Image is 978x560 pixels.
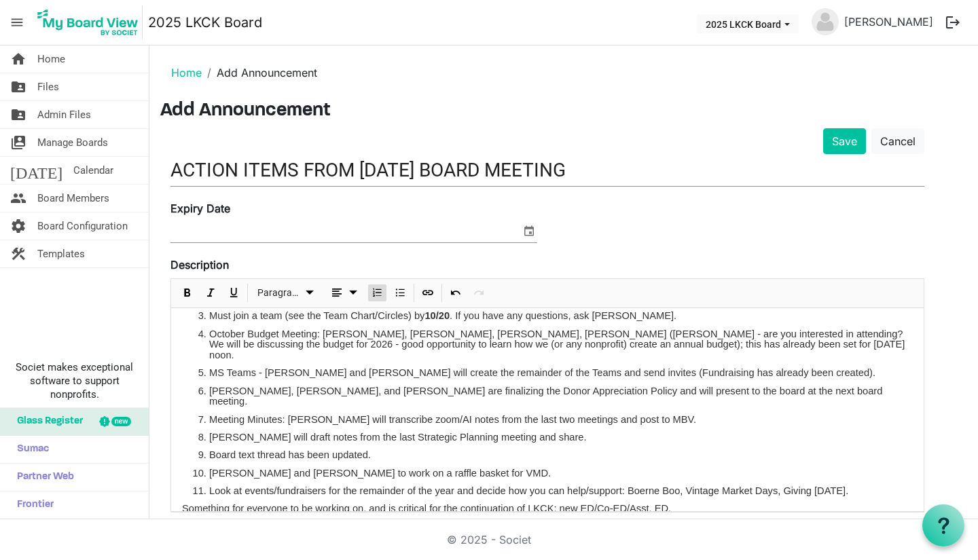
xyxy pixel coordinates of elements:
[10,436,49,463] span: Sumac
[171,66,202,79] a: Home
[37,185,109,212] span: Board Members
[209,311,913,322] li: Must join a team (see the Team Chart/Circles) by . If you have any questions, ask [PERSON_NAME].
[160,100,967,123] h3: Add Announcement
[37,212,128,240] span: Board Configuration
[37,129,108,156] span: Manage Boards
[444,279,467,307] div: Undo
[170,200,230,217] label: Expiry Date
[257,284,302,301] span: Paragraph
[250,279,322,307] div: Formats
[148,9,262,36] a: 2025 LKCK Board
[812,8,839,35] img: no-profile-picture.svg
[10,464,74,491] span: Partner Web
[10,408,83,435] span: Glass Register
[176,279,199,307] div: Bold
[365,279,388,307] div: Numbered List
[823,128,866,154] button: Save
[6,360,143,401] span: Societ makes exceptional software to support nonprofits.
[10,129,26,156] span: switch_account
[4,10,30,35] span: menu
[324,284,363,301] button: dropdownbutton
[697,14,799,33] button: 2025 LKCK Board dropdownbutton
[209,486,913,497] li: Look at events/fundraisers for the remainder of the year and decide how you can help/support: Boe...
[10,157,62,184] span: [DATE]
[170,257,229,273] label: Description
[521,222,537,240] span: select
[225,284,243,301] button: Underline
[939,8,967,37] button: logout
[10,212,26,240] span: settings
[10,185,26,212] span: people
[37,73,59,100] span: Files
[209,415,913,426] li: Meeting Minutes: [PERSON_NAME] will transcribe zoom/AI notes from the last two meetings and post ...
[10,45,26,73] span: home
[419,284,437,301] button: Insert Link
[871,128,924,154] a: Cancel
[839,8,939,35] a: [PERSON_NAME]
[33,5,143,39] img: My Board View Logo
[209,386,913,407] li: [PERSON_NAME], [PERSON_NAME], and [PERSON_NAME] are finalizing the Donor Appreciation Policy and ...
[182,504,913,515] p: Something for everyone to be working on, and is critical for the continuation of LKCK: new ED/Co-...
[253,284,320,301] button: Paragraph dropdownbutton
[424,310,450,321] strong: 10/20
[209,329,913,361] li: October Budget Meeting: [PERSON_NAME], [PERSON_NAME], [PERSON_NAME], [PERSON_NAME] ([PERSON_NAME]...
[322,279,366,307] div: Alignments
[179,284,197,301] button: Bold
[10,240,26,267] span: construction
[10,73,26,100] span: folder_shared
[447,284,465,301] button: Undo
[37,45,65,73] span: Home
[170,154,924,186] input: Title
[202,284,220,301] button: Italic
[368,284,386,301] button: Numbered List
[209,368,913,379] li: MS Teams - [PERSON_NAME] and [PERSON_NAME] will create the remainder of the Teams and send invite...
[447,533,531,546] a: © 2025 - Societ
[10,101,26,128] span: folder_shared
[199,279,222,307] div: Italic
[222,279,245,307] div: Underline
[111,417,131,426] div: new
[37,101,91,128] span: Admin Files
[202,64,317,81] li: Add Announcement
[388,279,412,307] div: Bulleted List
[416,279,439,307] div: Insert Link
[209,468,913,479] li: [PERSON_NAME] and [PERSON_NAME] to work on a raffle basket for VMD.
[37,240,85,267] span: Templates
[209,432,913,443] li: [PERSON_NAME] will draft notes from the last Strategic Planning meeting and share.
[10,491,54,519] span: Frontier
[391,284,410,301] button: Bulleted List
[209,450,913,461] li: Board text thread has been updated.
[73,157,113,184] span: Calendar
[33,5,148,39] a: My Board View Logo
